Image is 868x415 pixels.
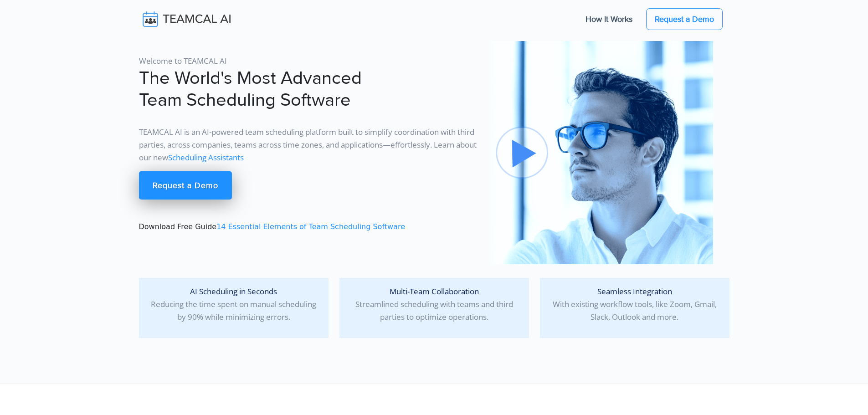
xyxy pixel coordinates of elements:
[646,8,723,30] a: Request a Demo
[134,41,484,264] div: Download Free Guide
[139,55,479,67] p: Welcome to TEAMCAL AI
[490,41,713,264] img: pic
[390,286,479,297] span: Multi-Team Collaboration
[547,285,722,323] p: With existing workflow tools, like Zoom, Gmail, Slack, Outlook and more.
[216,222,405,231] a: 14 Essential Elements of Team Scheduling Software
[168,152,244,163] a: Scheduling Assistants
[146,285,321,323] p: Reducing the time spent on manual scheduling by 90% while minimizing errors.
[347,285,522,323] p: Streamlined scheduling with teams and third parties to optimize operations.
[190,286,277,297] span: AI Scheduling in Seconds
[139,171,232,200] a: Request a Demo
[576,10,642,29] a: How It Works
[139,126,479,164] p: TEAMCAL AI is an AI-powered team scheduling platform built to simplify coordination with third pa...
[139,67,479,111] h1: The World's Most Advanced Team Scheduling Software
[597,286,672,297] span: Seamless Integration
